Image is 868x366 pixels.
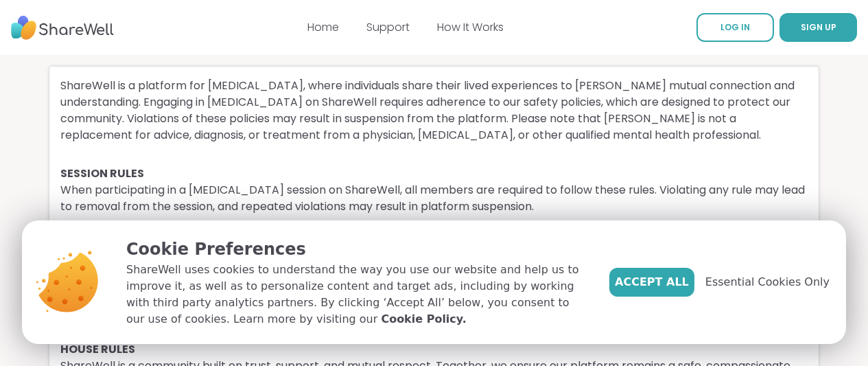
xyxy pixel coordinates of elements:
[720,21,750,33] span: LOG IN
[126,262,587,328] p: ShareWell uses cookies to understand the way you use our website and help us to improve it, as we...
[60,341,808,358] h4: HOUSE RULES
[60,165,808,182] h4: SESSION RULES
[381,311,466,328] a: Cookie Policy.
[779,13,857,42] button: SIGN UP
[307,19,339,35] a: Home
[696,13,774,42] a: LOG IN
[60,78,808,144] p: ShareWell is a platform for [MEDICAL_DATA], where individuals share their lived experiences to [P...
[366,19,410,35] a: Support
[705,274,830,290] span: Essential Cookies Only
[609,268,694,297] button: Accept All
[615,274,689,290] span: Accept All
[801,21,836,33] span: SIGN UP
[60,182,808,215] p: When participating in a [MEDICAL_DATA] session on ShareWell, all members are required to follow t...
[437,19,504,35] a: How It Works
[11,9,114,47] img: ShareWell Nav Logo
[126,237,587,262] p: Cookie Preferences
